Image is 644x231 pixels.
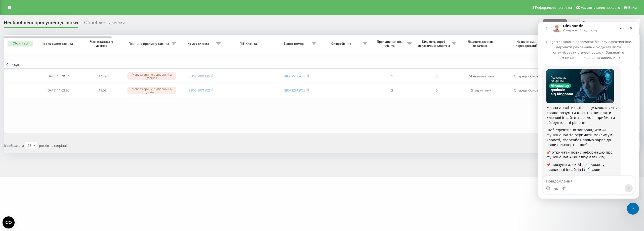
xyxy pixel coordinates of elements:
[85,40,120,48] span: Час останнього дзвінка
[8,153,78,163] div: 📌 дізнатися, як впровадити функцію максимально ефективно;
[459,70,503,83] td: 44 хвилини тому
[189,74,210,78] a: 380443901135
[627,203,639,215] iframe: Intercom live chat
[370,70,414,83] td: 1
[4,154,96,163] textarea: Повідомлення...
[40,42,75,46] span: Час першого дзвінка
[4,61,640,68] td: Сьогодні
[321,42,363,46] span: Співробітник
[8,128,78,138] div: 📌 отримати повну інформацію про функціонал AI-аналізу дзвінків;
[4,20,78,28] div: Необроблені пропущені дзвінки
[127,72,176,80] div: Менеджери не відповіли на дзвінок
[8,141,78,151] div: 📌 зрозуміти, як АІ допоможе у виявленні інсайтів із розмов;
[581,6,620,10] span: Налаштування профілю
[8,165,12,169] button: Вибір емодзі
[24,165,28,169] button: Завантажити вкладений файл
[543,19,567,28] button: Експорт
[86,163,94,171] button: Надіслати повідомлення…
[414,70,459,83] td: 0
[36,70,80,83] td: [DATE] 14:49:04
[417,40,452,48] span: Кількість спроб зв'язатись з клієнтом
[370,84,414,97] td: 3
[16,165,20,169] button: вибір GIF-файлів
[4,45,97,209] div: Oleksandr каже…
[535,6,572,10] span: Реферальна програма
[506,40,547,48] span: Назва схеми переадресації
[39,143,67,148] span: рядків на сторінці
[628,6,637,10] span: Вихід
[277,42,312,46] span: Бізнес номер
[3,216,15,228] button: Open CMP widget
[414,84,459,97] td: 0
[181,42,216,46] span: Номер клієнта
[84,20,125,28] div: Оброблені дзвінки
[4,45,83,198] div: Мовна аналітика ШІ — це можливість краще розуміти клієнтів, виявляти ключові інсайти з розмов і п...
[459,84,503,97] td: 5 годин тому
[284,88,305,93] a: 380732512020
[503,84,554,97] td: Очередь Основная
[27,143,31,148] div: 25
[463,40,499,48] span: Як довго дзвінок втрачено
[503,70,554,83] td: Очередь Основная
[36,84,80,97] td: [DATE] 11:03:30
[4,143,24,148] span: Відображати
[538,22,639,199] iframe: Intercom live chat
[80,70,125,83] td: 14:49
[80,84,125,97] td: 11:08
[228,42,269,46] span: ПІБ Клієнта
[8,41,33,47] button: Обрати всі
[127,87,176,94] div: Менеджери не відповіли на дзвінок
[8,106,78,126] div: Щоб ефективно запровадити AI-функціонал та отримати максимум користі, звертайся прямо зараз до на...
[284,74,305,78] a: 380675427633
[8,84,78,104] div: Мовна аналітика ШІ — це можливість краще розуміти клієнтів, виявляти ключові інсайти з розмов і п...
[46,142,55,151] button: Scroll to bottom
[127,42,172,46] span: Причина пропуску дзвінка
[189,88,210,93] a: 380445971203
[372,40,407,48] span: Пропущених від клієнта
